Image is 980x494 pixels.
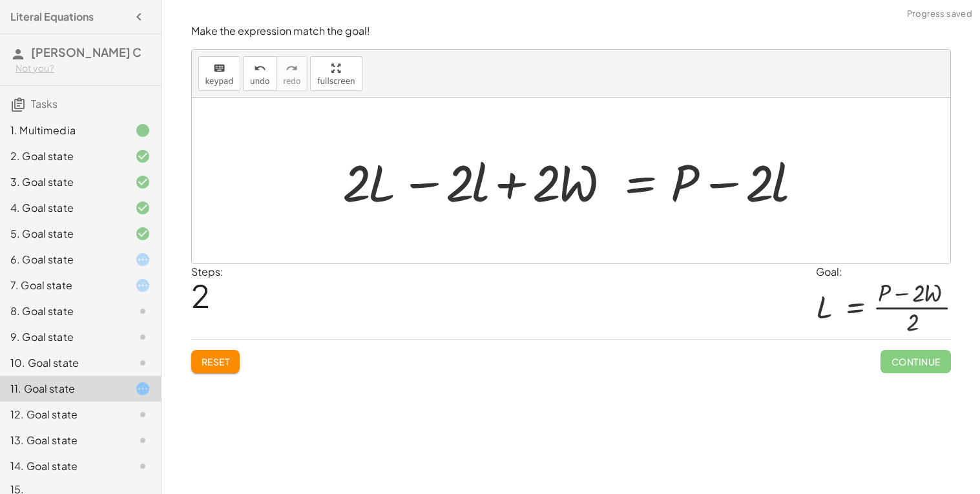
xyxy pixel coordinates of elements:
i: Task not started. [135,355,151,371]
div: 14. Goal state [10,458,114,474]
button: Reset [191,350,240,373]
span: [PERSON_NAME] C [31,45,141,59]
div: 5. Goal state [10,226,114,242]
i: Task finished and correct. [135,174,151,190]
div: 4. Goal state [10,200,114,216]
div: Goal: [816,264,950,280]
div: 13. Goal state [10,433,114,448]
i: redo [286,61,298,76]
div: 3. Goal state [10,174,114,190]
i: Task not started. [135,304,151,319]
i: Task not started. [135,329,151,345]
i: Task finished and correct. [135,200,151,216]
i: Task not started. [135,407,151,422]
span: undo [250,77,269,86]
div: 7. Goal state [10,278,114,293]
span: Tasks [31,97,57,110]
i: Task finished and correct. [135,149,151,164]
div: 1. Multimedia [10,123,114,138]
div: 10. Goal state [10,355,114,371]
label: Steps: [191,265,224,278]
div: 11. Goal state [10,381,114,396]
span: Reset [202,356,230,367]
div: 12. Goal state [10,407,114,422]
i: Task finished. [135,123,151,138]
div: 6. Goal state [10,252,114,267]
i: Task not started. [135,433,151,448]
button: undoundo [243,56,276,91]
div: 9. Goal state [10,329,114,345]
i: Task not started. [135,458,151,474]
i: Task started. [135,252,151,267]
div: Not you? [16,62,151,75]
button: fullscreen [310,56,362,91]
button: redoredo [276,56,308,91]
i: Task finished and correct. [135,226,151,242]
span: fullscreen [317,77,355,86]
span: Progress saved [907,8,972,21]
div: 8. Goal state [10,304,114,319]
span: keypad [205,77,234,86]
i: Task started. [135,381,151,396]
i: keyboard [213,61,225,76]
div: 2. Goal state [10,149,114,164]
i: undo [254,61,266,76]
button: keyboardkeypad [198,56,241,91]
i: Task started. [135,278,151,293]
p: Make the expression match the goal! [191,24,951,39]
span: 2 [191,276,210,315]
h4: Literal Equations [10,9,94,25]
span: redo [283,77,300,86]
